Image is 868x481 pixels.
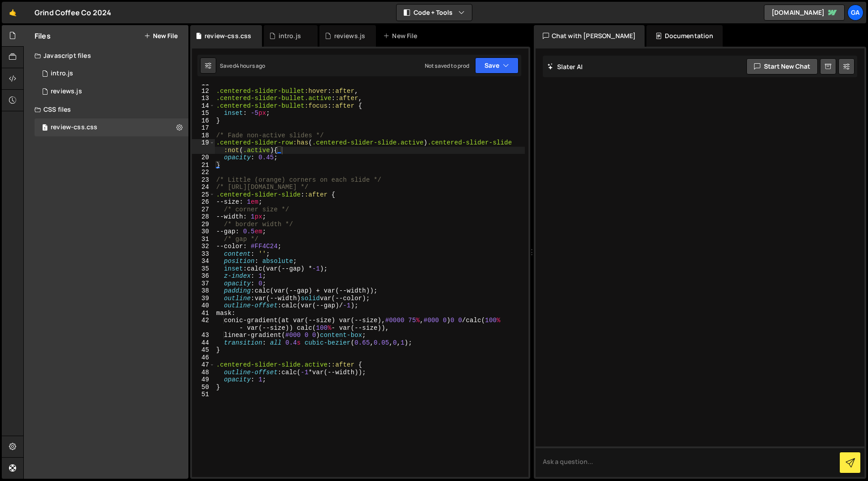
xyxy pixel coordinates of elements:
div: 38 [192,287,215,295]
div: 46 [192,354,215,362]
div: 15 [192,109,215,117]
div: Javascript files [24,47,188,65]
div: 28 [192,213,215,221]
div: Documentation [646,25,722,47]
div: 14 [192,102,215,110]
div: 23 [192,176,215,184]
div: 41 [192,310,215,317]
div: 19 [192,139,215,154]
div: 21 [192,162,215,169]
div: 51 [192,391,215,398]
div: 44 [192,339,215,347]
div: 18 [192,132,215,140]
div: review-css.css [51,123,97,131]
div: 48 [192,369,215,376]
div: 43 [192,332,215,339]
div: CSS files [24,101,188,118]
div: New File [383,31,421,40]
div: 33 [192,250,215,258]
div: Saved [220,62,266,70]
div: 34 [192,258,215,265]
div: 35 [192,265,215,273]
div: 26 [192,198,215,206]
div: Not saved to prod [425,62,470,70]
a: Ga [847,4,864,21]
h2: Files [35,31,51,41]
a: [DOMAIN_NAME] [764,4,845,21]
div: 49 [192,376,215,384]
div: 31 [192,236,215,243]
div: 13 [192,95,215,102]
div: 16583/45097.css [35,118,188,136]
div: 16583/45092.js [35,65,188,83]
div: review-css.css [205,31,251,40]
div: 16 [192,117,215,125]
div: 24 [192,184,215,191]
div: reviews.js [51,87,82,96]
div: Chat with [PERSON_NAME] [534,25,645,47]
div: 12 [192,87,215,95]
div: intro.js [279,31,301,40]
div: 36 [192,272,215,280]
div: 25 [192,191,215,199]
div: 47 [192,361,215,369]
button: Start new chat [746,58,818,74]
div: 40 [192,302,215,310]
div: 4 hours ago [236,62,266,70]
div: 39 [192,295,215,302]
div: 29 [192,221,215,228]
button: Save [475,57,519,74]
h2: Slater AI [547,62,583,71]
a: 🤙 [2,2,24,23]
div: 20 [192,154,215,162]
div: 37 [192,280,215,288]
button: New File [144,32,178,39]
div: 32 [192,243,215,250]
div: intro.js [51,70,73,78]
div: 30 [192,228,215,236]
div: 17 [192,124,215,132]
div: Grind Coffee Co 2024 [35,7,111,18]
div: 45 [192,346,215,354]
div: 16583/45096.js [35,83,188,101]
span: 1 [42,125,48,132]
div: 50 [192,384,215,391]
button: Code + Tools [397,4,472,21]
div: reviews.js [334,31,366,40]
div: 42 [192,317,215,332]
div: 27 [192,206,215,214]
div: 22 [192,169,215,176]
